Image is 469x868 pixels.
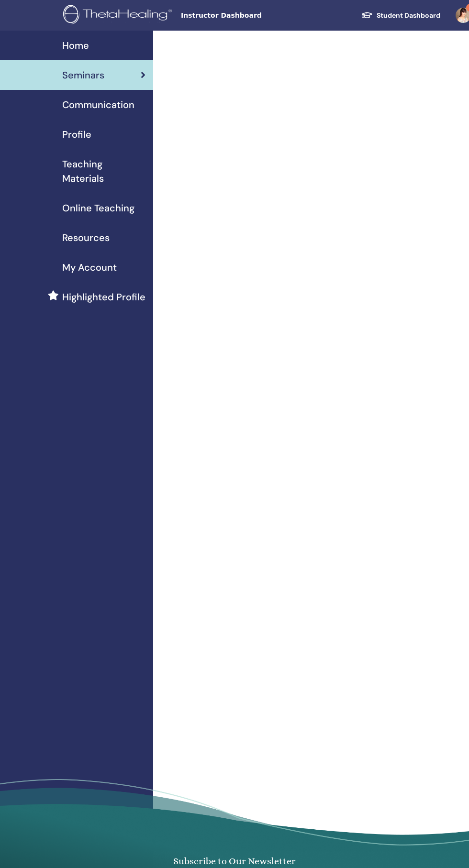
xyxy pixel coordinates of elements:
span: Home [62,38,89,53]
span: Teaching Materials [62,157,145,186]
img: logo.png [63,5,175,26]
h4: Subscribe to Our Newsletter [124,856,345,867]
span: Instructor Dashboard [181,11,324,21]
span: Highlighted Profile [62,290,145,304]
span: Resources [62,231,110,245]
span: Communication [62,98,134,112]
span: Online Teaching [62,201,134,215]
a: Student Dashboard [354,7,448,24]
span: Seminars [62,68,104,82]
span: My Account [62,260,117,275]
span: Profile [62,127,91,142]
img: graduation-cap-white.svg [361,11,373,19]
